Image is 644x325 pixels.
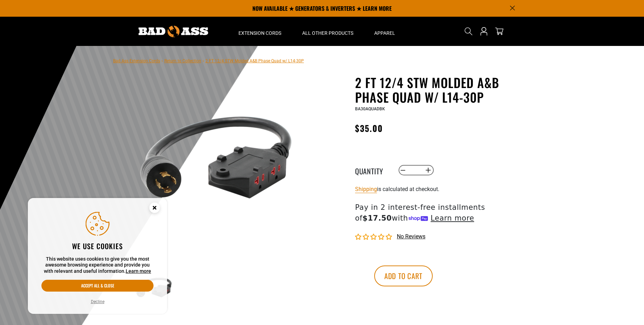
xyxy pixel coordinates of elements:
span: BA30AQUADBK [355,106,385,111]
span: › [203,58,204,63]
button: Decline [89,298,107,305]
summary: Search [463,26,474,37]
nav: breadcrumbs [113,56,304,65]
span: No reviews [397,233,425,240]
h2: We use cookies [41,241,154,251]
aside: Cookie Consent [28,198,167,314]
span: $35.00 [355,122,383,134]
div: is calculated at checkout. [355,184,526,194]
summary: Extension Cords [228,17,292,46]
img: Bad Ass Extension Cords [139,26,208,37]
summary: Apparel [364,17,406,46]
label: Quantity [355,166,390,175]
h1: 2 FT 12/4 STW Molded A&B Phase Quad w/ L14-30P [355,75,526,104]
a: Shipping [355,186,377,192]
a: Bad Ass Extension Cords [113,58,160,63]
button: Add to cart [374,265,433,286]
a: Learn more [126,268,151,274]
summary: All Other Products [292,17,364,46]
span: › [162,58,163,63]
span: 2 FT 12/4 STW Molded A&B Phase Quad w/ L14-30P [205,58,304,63]
a: Return to Collection [164,58,201,63]
span: All Other Products [302,30,353,36]
button: Accept all & close [41,280,154,292]
span: Apparel [374,30,395,36]
span: 0.00 stars [355,234,393,240]
span: Extension Cords [238,30,281,36]
p: This website uses cookies to give you the most awesome browsing experience and provide you with r... [41,256,154,275]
